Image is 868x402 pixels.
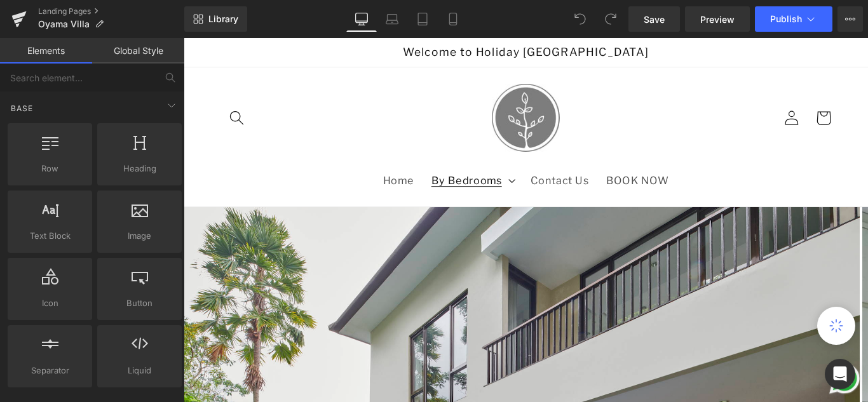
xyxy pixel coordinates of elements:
a: Desktop [346,6,377,32]
a: New Library [184,6,247,32]
span: Library [208,13,238,25]
a: Laptop [377,6,407,32]
a: Tablet [407,6,438,32]
span: Row [11,162,88,175]
span: Base [10,102,34,114]
span: Contact Us [390,152,455,166]
a: BOOK NOW [465,143,555,177]
span: Oyama Villa [38,19,90,29]
a: Holiday Villa Dago [340,46,429,135]
span: Save [644,13,665,26]
span: Heading [101,162,178,175]
span: Separator [11,364,88,377]
a: Preview [685,6,750,32]
div: Open Intercom Messenger [825,359,855,389]
span: Button [101,297,178,310]
button: Redo [598,6,623,32]
span: Liquid [101,364,178,377]
span: Image [101,229,178,243]
button: Publish [755,6,832,32]
button: Undo [567,6,593,32]
button: More [837,6,863,32]
img: Holiday Villa Dago [346,51,423,128]
a: Mobile [438,6,468,32]
summary: Search [41,72,78,108]
span: Welcome to Holiday [GEOGRAPHIC_DATA] [246,8,523,23]
span: BOOK NOW [475,152,545,166]
a: Landing Pages [38,6,184,17]
span: Publish [770,14,802,24]
span: By Bedrooms [278,152,358,166]
span: Icon [11,297,88,310]
a: Home [214,143,268,177]
a: Global Style [92,38,184,64]
span: Text Block [11,229,88,243]
a: Contact Us [380,143,465,177]
span: Home [224,152,259,166]
span: Preview [700,13,735,26]
summary: By Bedrooms [268,143,379,177]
